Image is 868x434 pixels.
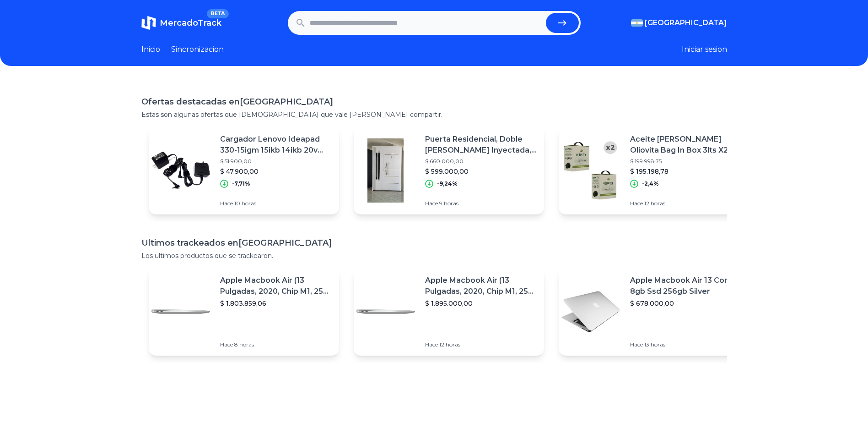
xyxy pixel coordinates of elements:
img: Featured image [559,280,623,344]
a: Featured imageApple Macbook Air (13 Pulgadas, 2020, Chip M1, 256 Gb De Ssd, 8 Gb De Ram) - Plata$... [149,268,339,356]
span: BETA [207,9,228,18]
h1: Ultimos trackeados en [GEOGRAPHIC_DATA] [141,236,727,249]
p: Los ultimos productos que se trackearon. [141,251,727,260]
p: Hace 10 horas [220,200,332,207]
p: Hace 9 horas [425,200,537,207]
p: Hace 13 horas [630,341,742,348]
p: Hace 12 horas [425,341,537,348]
p: $ 51.900,00 [220,158,332,165]
h1: Ofertas destacadas en [GEOGRAPHIC_DATA] [141,95,727,108]
img: Featured image [354,280,418,344]
p: Hace 8 horas [220,341,332,348]
p: $ 199.998,75 [630,158,742,165]
p: Hace 12 horas [630,200,742,207]
a: Featured imagePuerta Residencial, Doble [PERSON_NAME] Inyectada, Pintura Final.$ 660.000,00$ 599.... [354,126,544,214]
img: Featured image [354,138,418,203]
a: Featured imageApple Macbook Air (13 Pulgadas, 2020, Chip M1, 256 Gb De Ssd, 8 Gb De Ram) - Plata$... [354,268,544,356]
a: Featured imageAceite [PERSON_NAME] Oliovita Bag In Box 3lts X2$ 199.998,75$ 195.198,78-2,4%Hace 1... [559,126,749,214]
p: $ 599.000,00 [425,167,537,176]
p: Apple Macbook Air (13 Pulgadas, 2020, Chip M1, 256 Gb De Ssd, 8 Gb De Ram) - Plata [220,275,332,297]
p: Apple Macbook Air (13 Pulgadas, 2020, Chip M1, 256 Gb De Ssd, 8 Gb De Ram) - Plata [425,275,537,297]
p: Cargador Lenovo Ideapad 330-15igm 15ikb 14ikb 20v 2.25a Orig [220,134,332,156]
a: Featured imageCargador Lenovo Ideapad 330-15igm 15ikb 14ikb 20v 2.25a Orig$ 51.900,00$ 47.900,00-... [149,126,339,214]
button: [GEOGRAPHIC_DATA] [631,17,727,28]
p: $ 678.000,00 [630,299,742,308]
img: Argentina [631,19,643,27]
span: [GEOGRAPHIC_DATA] [645,17,727,28]
a: Featured imageApple Macbook Air 13 Core I5 8gb Ssd 256gb Silver$ 678.000,00Hace 13 horas [559,268,749,356]
img: Featured image [559,138,623,203]
p: -7,71% [232,180,250,187]
button: Iniciar sesion [682,44,727,55]
p: $ 660.000,00 [425,158,537,165]
a: Sincronizacion [171,44,224,55]
p: Puerta Residencial, Doble [PERSON_NAME] Inyectada, Pintura Final. [425,134,537,156]
p: Aceite [PERSON_NAME] Oliovita Bag In Box 3lts X2 [630,134,742,156]
p: $ 1.803.859,06 [220,299,332,308]
p: -9,24% [437,180,458,187]
img: MercadoTrack [141,16,156,30]
span: MercadoTrack [160,18,221,28]
p: -2,4% [642,180,659,187]
a: Inicio [141,44,160,55]
a: MercadoTrackBETA [141,16,221,30]
img: Featured image [149,280,213,344]
p: $ 1.895.000,00 [425,299,537,308]
p: Estas son algunas ofertas que [DEMOGRAPHIC_DATA] que vale [PERSON_NAME] compartir. [141,110,727,119]
img: Featured image [149,138,213,203]
p: $ 47.900,00 [220,167,332,176]
p: Apple Macbook Air 13 Core I5 8gb Ssd 256gb Silver [630,275,742,297]
p: $ 195.198,78 [630,167,742,176]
